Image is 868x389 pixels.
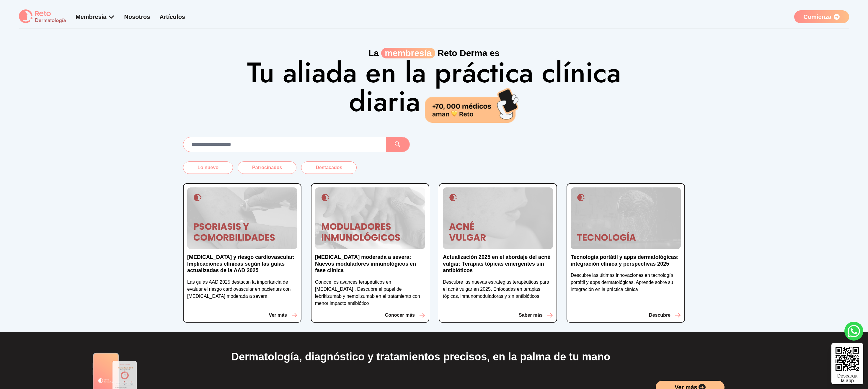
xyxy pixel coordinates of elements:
p: Conocer más [385,312,415,319]
p: Actualización 2025 en el abordaje del acné vulgar: Terapias tópicas emergentes sin antibióticos [443,254,553,274]
p: [MEDICAL_DATA] y riesgo cardiovascular: Implicaciones clínicas según las guías actualizadas de la... [187,254,297,274]
button: Descubre [649,312,681,319]
div: Descarga la app [837,374,857,383]
a: Tecnología portátil y apps dermatológicas: integración clínica y perspectivas 2025 [571,254,681,272]
button: Conocer más [385,312,425,319]
button: Saber más [519,312,553,319]
button: Destacados [301,161,357,174]
img: logo Reto dermatología [19,9,66,24]
p: [MEDICAL_DATA] moderada a severa: Nuevos moduladores inmunológicos en fase clínica [315,254,425,274]
p: Saber más [519,312,543,319]
h1: Tu aliada en la práctica clínica diaria [245,58,623,122]
button: Patrocinados [238,161,296,174]
p: Descubre las nuevas estrategias terapéuticas para el acné vulgar en 2025. Enfocadas en terapias t... [443,279,553,300]
p: Descubre las últimas innovaciones en tecnología portátil y apps dermatológicas. Aprende sobre su ... [571,272,681,293]
a: [MEDICAL_DATA] y riesgo cardiovascular: Implicaciones clínicas según las guías actualizadas de la... [187,254,297,279]
img: Psoriasis y riesgo cardiovascular: Implicaciones clínicas según las guías actualizadas de la AAD ... [187,187,297,249]
a: [MEDICAL_DATA] moderada a severa: Nuevos moduladores inmunológicos en fase clínica [315,254,425,279]
a: Comienza [794,10,849,23]
button: Ver más [269,312,297,319]
a: Nosotros [124,14,150,20]
p: Descubre [649,312,670,319]
h2: Dermatología, diagnóstico y tratamientos precisos, en la palma de tu mano [231,351,637,363]
img: Tecnología portátil y apps dermatológicas: integración clínica y perspectivas 2025 [571,187,681,249]
p: Ver más [269,312,287,319]
div: Membresía [76,13,115,21]
p: Tecnología portátil y apps dermatológicas: integración clínica y perspectivas 2025 [571,254,681,267]
a: whatsapp button [844,322,863,341]
p: La Reto Derma es [183,48,685,58]
img: 70,000 médicos aman Reto [425,87,519,122]
p: Conoce los avances terapéuticos en [MEDICAL_DATA] . Descubre el papel de lebrikizumab y nemolizum... [315,279,425,307]
p: Las guías AAD 2025 destacan la importancia de evaluar el riesgo cardiovascular en pacientes con [... [187,279,297,300]
img: Dermatitis atópica moderada a severa: Nuevos moduladores inmunológicos en fase clínica [315,187,425,249]
img: Actualización 2025 en el abordaje del acné vulgar: Terapias tópicas emergentes sin antibióticos [443,187,553,249]
button: Lo nuevo [183,161,233,174]
span: membresía [381,48,435,58]
a: Artículos [159,14,185,20]
a: Actualización 2025 en el abordaje del acné vulgar: Terapias tópicas emergentes sin antibióticos [443,254,553,279]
